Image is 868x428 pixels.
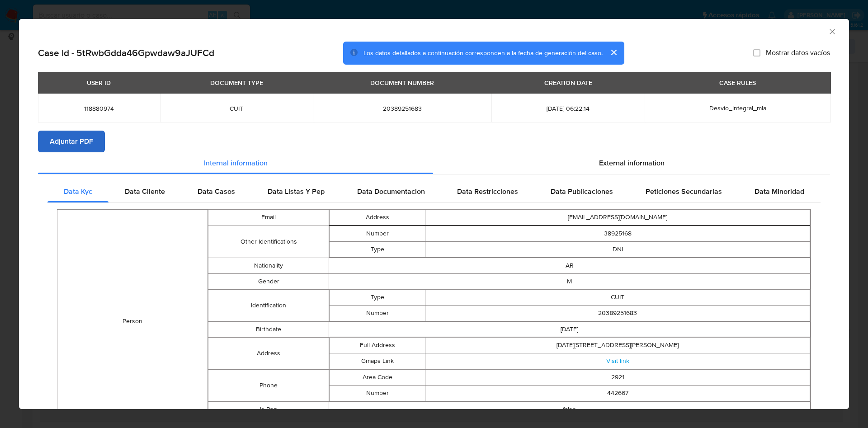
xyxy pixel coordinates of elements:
td: 38925168 [425,226,810,241]
td: Gmaps Link [329,353,425,369]
span: 118880974 [49,104,149,113]
span: Data Cliente [125,186,165,197]
div: USER ID [81,75,116,90]
td: false [329,401,810,417]
td: Number [329,305,425,321]
span: Data Documentacion [357,186,425,197]
span: Mostrar datos vacíos [766,48,830,57]
span: Data Listas Y Pep [268,186,325,197]
td: Nationality [208,258,329,273]
div: Detailed internal info [47,181,821,202]
div: DOCUMENT TYPE [205,75,269,90]
span: Data Restricciones [457,186,518,197]
td: [DATE][STREET_ADDRESS][PERSON_NAME] [425,337,810,353]
td: Gender [208,273,329,289]
td: Full Address [329,337,425,353]
td: 2921 [425,369,810,385]
td: Is Pep [208,401,329,417]
td: Type [329,289,425,305]
td: Birthdate [208,321,329,337]
div: closure-recommendation-modal [19,19,849,409]
td: Address [329,209,425,225]
td: 20389251683 [425,305,810,321]
span: 20389251683 [324,104,481,113]
button: Adjuntar PDF [38,131,105,152]
div: CASE RULES [714,75,761,90]
td: Address [208,337,329,369]
span: Peticiones Secundarias [646,186,722,197]
button: cerrar [603,42,624,63]
td: Phone [208,369,329,401]
td: CUIT [425,289,810,305]
td: Other Identifications [208,226,329,258]
td: Number [329,226,425,241]
span: [DATE] 06:22:14 [502,104,633,113]
span: Internal information [204,158,268,168]
input: Mostrar datos vacíos [753,49,760,56]
td: AR [329,258,810,273]
span: Data Minoridad [755,186,804,197]
td: [EMAIL_ADDRESS][DOMAIN_NAME] [425,209,810,225]
td: Identification [208,289,329,321]
span: Los datos detallados a continuación corresponden a la fecha de generación del caso. [363,48,603,57]
td: Number [329,385,425,401]
td: [DATE] [329,321,810,337]
td: Area Code [329,369,425,385]
td: M [329,273,810,289]
span: Adjuntar PDF [50,132,93,151]
div: DOCUMENT NUMBER [365,75,439,90]
button: Cerrar ventana [828,27,836,35]
span: Data Casos [198,186,235,197]
td: Type [329,241,425,257]
span: Data Publicaciones [551,186,613,197]
td: 442667 [425,385,810,401]
span: Desvio_integral_mla [709,103,766,113]
div: Detailed info [38,152,830,174]
h2: Case Id - 5tRwbGdda46Gpwdaw9aJUFCd [38,47,214,59]
span: Data Kyc [64,186,92,197]
span: CUIT [171,104,302,113]
a: Visit link [606,356,629,365]
td: Email [208,209,329,226]
span: External information [599,158,665,168]
div: CREATION DATE [539,75,598,90]
td: DNI [425,241,810,257]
